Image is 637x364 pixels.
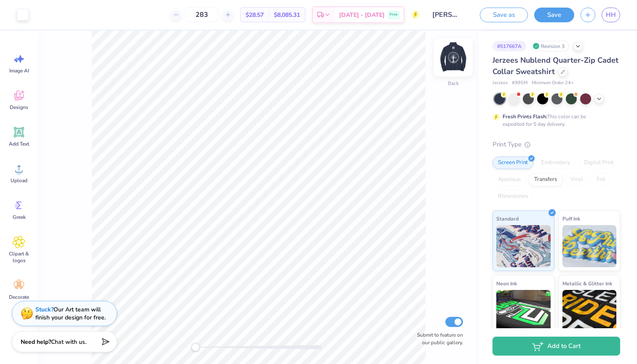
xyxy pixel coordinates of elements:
div: Digital Print [578,157,619,169]
span: Upload [11,177,27,184]
span: [DATE] - [DATE] [339,11,385,19]
span: Standard [496,214,519,223]
span: # 995M [512,80,527,87]
div: Foil [591,173,611,186]
span: $8,085.31 [274,11,300,19]
div: Print Type [492,140,620,149]
div: # 517667A [492,41,526,51]
span: Decorate [9,294,29,300]
img: Puff Ink [562,225,617,267]
div: This color can be expedited for 5 day delivery. [503,113,606,128]
div: Back [448,80,459,87]
span: Puff Ink [562,214,580,223]
label: Submit to feature on our public gallery. [412,331,463,346]
img: Back [436,40,470,74]
div: Our Art team will finish your design for free. [35,306,106,321]
span: Neon Ink [496,279,517,288]
a: HH [602,8,620,22]
div: Transfers [529,173,562,186]
button: Save [534,8,574,22]
span: HH [606,10,616,20]
span: Free [390,12,398,18]
div: Applique [492,173,526,186]
div: Screen Print [492,157,533,169]
button: Save as [480,8,528,22]
span: Metallic & Glitter Ink [562,279,612,288]
span: Chat with us. [51,338,86,346]
div: Embroidery [536,157,576,169]
img: Metallic & Glitter Ink [562,290,617,332]
span: Jerzees Nublend Quarter-Zip Cadet Collar Sweatshirt [492,55,618,77]
span: $28.57 [246,11,264,19]
button: Add to Cart [492,337,620,356]
input: – – [185,7,218,22]
div: Vinyl [565,173,589,186]
div: Rhinestones [492,190,533,203]
input: Untitled Design [426,6,467,23]
span: Designs [10,104,28,111]
img: Neon Ink [496,290,551,332]
div: Revision 3 [530,41,569,51]
div: Accessibility label [191,343,200,351]
strong: Stuck? [35,306,54,314]
span: Clipart & logos [5,250,33,264]
span: Minimum Order: 24 + [532,80,574,87]
span: Add Text [9,141,29,147]
span: Jerzees [492,80,508,87]
img: Standard [496,225,551,267]
strong: Need help? [21,338,51,346]
strong: Fresh Prints Flash: [503,113,547,120]
span: Greek [13,214,26,221]
span: Image AI [9,67,29,74]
